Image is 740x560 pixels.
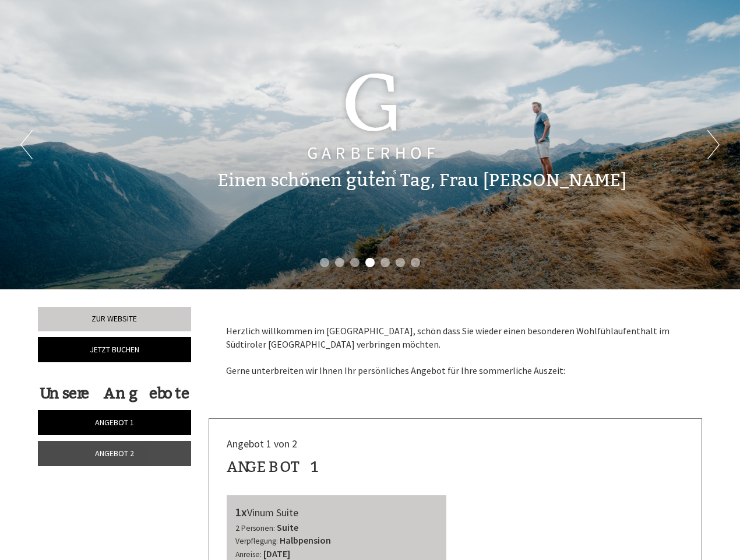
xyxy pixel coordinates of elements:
[20,130,33,159] button: Previous
[235,549,262,559] small: Anreise:
[95,417,134,428] span: Angebot 1
[227,456,320,478] div: Angebot 1
[235,504,438,521] div: Vinum Suite
[38,337,191,362] a: Jetzt buchen
[263,548,290,559] b: [DATE]
[217,171,626,190] h1: Einen schönen guten Tag, Frau [PERSON_NAME]
[707,130,720,159] button: Next
[226,324,685,377] p: Herzlich willkommen im [GEOGRAPHIC_DATA], schön dass Sie wieder einen besonderen Wohlfühlaufentha...
[95,448,134,459] span: Angebot 2
[227,437,297,450] span: Angebot 1 von 2
[38,383,191,404] div: Unsere Angebote
[235,536,278,546] small: Verpflegung:
[235,523,275,533] small: 2 Personen:
[235,505,247,519] b: 1x
[38,307,191,331] a: Zur Website
[277,521,298,533] b: Suite
[280,534,331,546] b: Halbpension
